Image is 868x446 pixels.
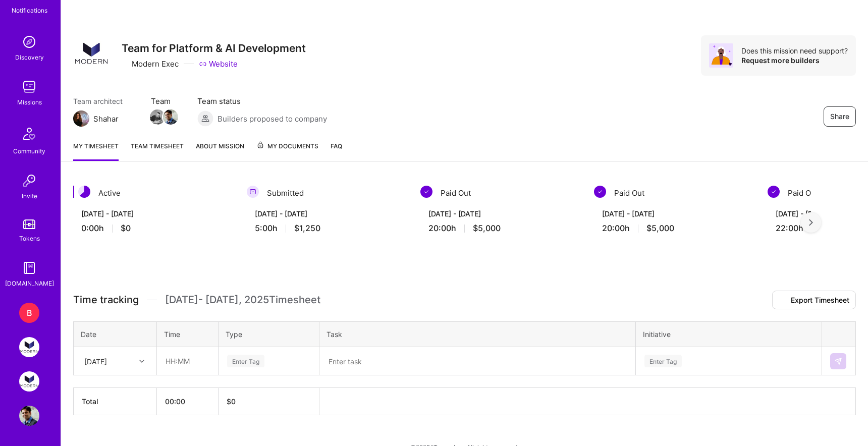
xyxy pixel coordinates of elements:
th: Total [74,388,157,415]
img: Team Member Avatar [163,109,178,125]
img: teamwork [19,77,39,97]
img: Modern Exec: Team for Platform & AI Development [19,337,39,357]
th: Date [74,322,157,347]
span: $ 0 [227,397,236,406]
span: Team architect [73,96,131,106]
i: icon Download [779,297,787,304]
button: Export Timesheet [772,291,856,309]
h3: Team for Platform & AI Development [122,42,306,54]
img: right [809,219,813,226]
img: Team Member Avatar [150,109,165,125]
div: Submitted [247,186,408,200]
div: Community [13,146,45,156]
a: Modern Exec: Project Magic [17,371,42,392]
a: Website [199,59,238,69]
a: Team Member Avatar [164,108,177,126]
div: Request more builders [741,55,848,65]
img: Invite [19,171,39,191]
div: Notifications [12,5,47,16]
span: Team status [197,96,327,106]
a: My timesheet [73,141,119,161]
button: Share [824,106,856,127]
a: FAQ [331,141,342,161]
div: Enter Tag [644,353,682,369]
span: Builders proposed to company [218,114,327,124]
span: Share [830,111,849,122]
img: Builders proposed to company [197,110,213,127]
a: Modern Exec: Team for Platform & AI Development [17,337,42,357]
img: Paid Out [768,186,780,198]
div: Time [164,329,211,340]
img: Team Architect [73,110,89,127]
div: 20:00 h [602,223,747,234]
a: Team timesheet [131,141,184,161]
img: guide book [19,258,39,278]
img: User Avatar [19,406,39,426]
span: [DATE] - [DATE] , 2025 Timesheet [165,294,320,306]
a: Team Member Avatar [151,108,164,126]
span: $5,000 [646,223,674,234]
a: My Documents [256,141,318,161]
img: Community [17,122,41,146]
div: Paid Out [420,186,582,200]
i: icon Mail [123,115,131,123]
input: HH:MM [157,348,218,374]
div: Enter Tag [227,353,264,369]
img: tokens [23,219,35,229]
span: $0 [121,223,131,234]
img: Modern Exec: Project Magic [19,371,39,392]
div: 0:00 h [81,223,227,234]
img: Submitted [247,186,259,198]
div: Missions [17,97,42,107]
div: Does this mission need support? [741,46,848,55]
div: Initiative [643,329,815,340]
div: B [19,303,39,323]
a: B [17,303,42,323]
div: 20:00 h [428,223,574,234]
span: Time tracking [73,294,139,306]
th: Type [219,322,319,347]
div: Discovery [15,52,44,63]
div: [DATE] - [DATE] [602,208,747,219]
img: Paid Out [420,186,432,198]
div: [DATE] - [DATE] [81,208,227,219]
img: discovery [19,32,39,52]
div: [DATE] - [DATE] [255,208,400,219]
i: icon CompanyGray [122,60,130,68]
div: Shahar [93,114,119,124]
span: $1,250 [294,223,320,234]
span: $5,000 [473,223,501,234]
div: [DATE] - [DATE] [428,208,574,219]
div: 5:00 h [255,223,400,234]
i: icon Chevron [139,359,144,364]
th: 00:00 [157,388,219,415]
img: Active [78,186,90,198]
div: Invite [22,191,37,201]
span: My Documents [256,141,318,152]
th: Task [319,322,636,347]
img: Paid Out [594,186,606,198]
span: Team [151,96,177,106]
div: [DOMAIN_NAME] [5,278,54,289]
img: Company Logo [73,35,110,72]
div: Paid Out [594,186,755,200]
img: Submit [834,357,842,365]
div: Active [73,186,235,200]
img: Avatar [709,43,733,68]
a: User Avatar [17,406,42,426]
div: Tokens [19,233,40,244]
a: About Mission [196,141,244,161]
div: Modern Exec [122,59,179,69]
div: [DATE] [84,356,107,366]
